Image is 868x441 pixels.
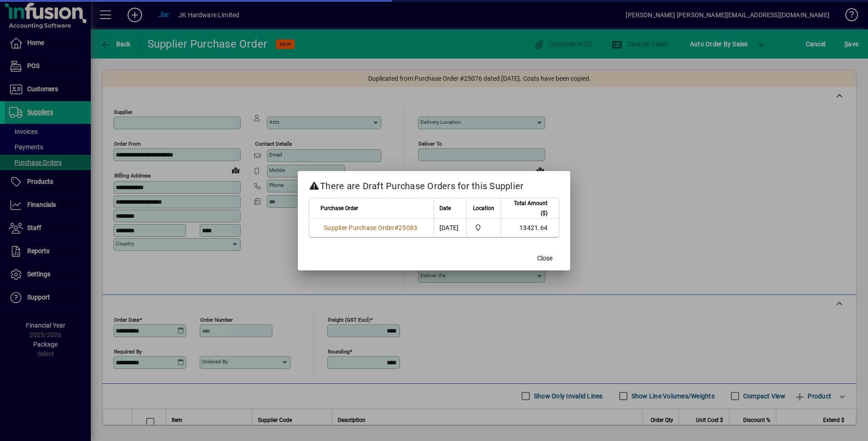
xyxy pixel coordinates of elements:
[395,224,399,231] span: #
[537,254,552,263] span: Close
[472,223,496,233] span: To Collect
[439,203,451,213] span: Date
[473,203,494,213] span: Location
[530,250,559,267] button: Close
[324,224,395,231] span: Supplier Purchase Order
[321,223,420,233] a: Supplier Purchase Order#25083
[501,219,559,237] td: 13421.64
[321,203,358,213] span: Purchase Order
[298,171,570,197] h2: There are Draft Purchase Orders for this Supplier
[507,198,547,218] span: Total Amount ($)
[434,219,466,237] td: [DATE]
[399,224,417,231] span: 25083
